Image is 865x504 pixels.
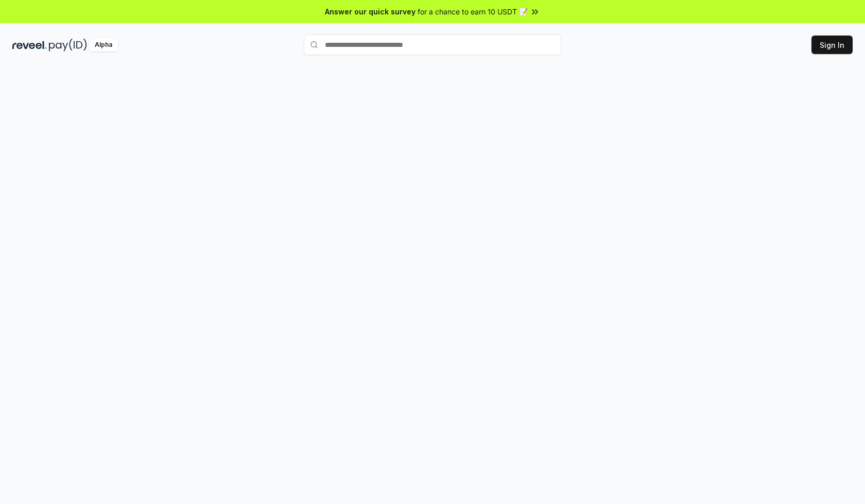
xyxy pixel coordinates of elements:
[89,39,118,51] div: Alpha
[12,39,47,51] img: reveel_dark
[811,36,853,54] button: Sign In
[418,6,528,17] span: for a chance to earn 10 USDT 📝
[325,6,416,17] span: Answer our quick survey
[49,39,87,51] img: pay_id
